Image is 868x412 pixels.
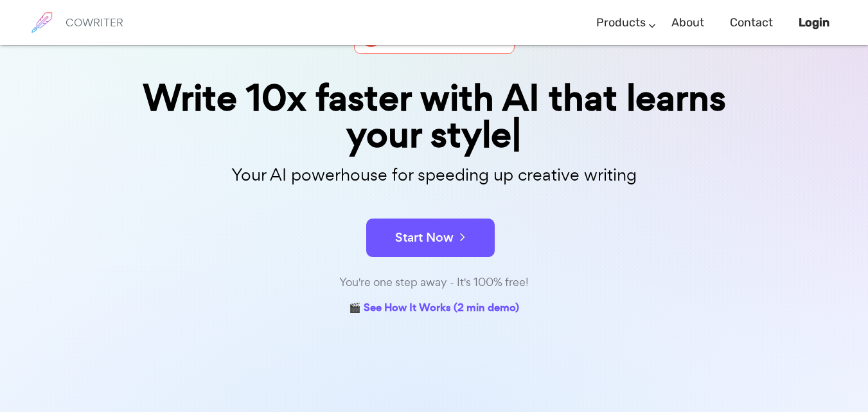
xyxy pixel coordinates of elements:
a: 🎬 See How It Works (2 min demo) [349,299,519,319]
a: Login [799,4,829,42]
a: Products [596,4,646,42]
button: Start Now [366,219,495,257]
p: Your AI powerhouse for speeding up creative writing [113,161,756,189]
div: You're one step away - It's 100% free! [113,273,756,292]
b: Login [799,15,829,30]
div: Write 10x faster with AI that learns your style [113,80,756,153]
img: brand logo [26,6,58,39]
a: About [671,4,704,42]
h6: COWRITER [66,17,123,28]
a: Contact [730,4,773,42]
